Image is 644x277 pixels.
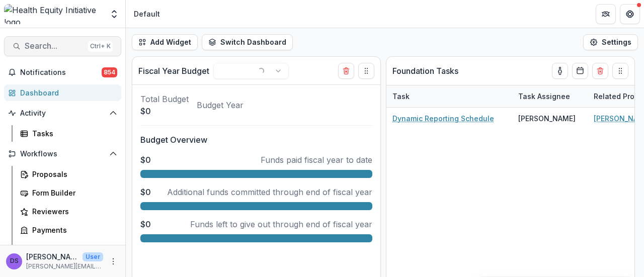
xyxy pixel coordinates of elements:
a: Form Builder [16,184,121,201]
button: Add Widget [132,34,198,50]
a: Dashboard [4,84,121,101]
div: Default [134,9,160,19]
button: Drag [358,63,374,79]
div: Task Assignee [512,91,576,102]
p: [PERSON_NAME][EMAIL_ADDRESS][PERSON_NAME][DATE][DOMAIN_NAME] [26,262,103,271]
a: Tasks [16,125,121,142]
div: Task [386,85,512,107]
div: Payments [32,225,113,235]
a: Payments [16,222,121,238]
span: Activity [20,109,105,118]
button: Notifications854 [4,64,121,80]
button: More [107,255,119,267]
img: Health Equity Initiative logo [4,4,103,24]
button: Drag [612,63,628,79]
button: Open Activity [4,105,121,121]
div: Form Builder [32,188,113,198]
p: $0 [140,218,151,230]
div: Grantee Reports [32,243,113,254]
p: Fiscal Year Budget [138,65,209,77]
button: Calendar [572,63,588,79]
div: Task Assignee [512,85,588,107]
nav: breadcrumb [130,7,164,21]
a: Proposals [16,166,121,182]
p: $0 [140,186,151,198]
button: Delete card [338,63,354,79]
p: User [83,252,103,261]
div: Reviewers [32,206,113,217]
div: Tasks [32,128,113,139]
div: Proposals [32,169,113,179]
a: Grantee Reports [16,240,121,257]
p: Funds left to give out through end of fiscal year [190,218,372,230]
p: Total Budget [140,93,189,105]
button: Get Help [620,4,640,24]
button: toggle-assigned-to-me [552,63,568,79]
div: Dr. Ana Smith [10,258,19,264]
p: Budget Overview [140,134,372,146]
button: Settings [583,34,638,50]
button: Partners [596,4,616,24]
span: 854 [102,67,117,77]
a: Reviewers [16,203,121,220]
p: Additional funds committed through end of fiscal year [167,186,372,198]
div: [PERSON_NAME] [518,113,576,124]
p: $0 [140,154,151,166]
button: Open Workflows [4,146,121,162]
span: Notifications [20,68,102,77]
p: Budget Year [197,99,244,111]
div: Ctrl + K [88,41,113,52]
div: Task [386,91,416,102]
p: [PERSON_NAME] [26,251,78,262]
p: Foundation Tasks [392,65,458,77]
span: Workflows [20,150,105,158]
div: Dashboard [20,87,113,98]
button: Search... [4,36,121,56]
a: Dynamic Reporting Schedule [392,113,494,124]
p: Funds paid fiscal year to date [261,154,372,166]
button: Switch Dashboard [202,34,293,50]
button: Open entity switcher [107,4,121,24]
p: $0 [140,105,189,117]
button: Delete card [592,63,608,79]
span: Search... [25,41,84,51]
